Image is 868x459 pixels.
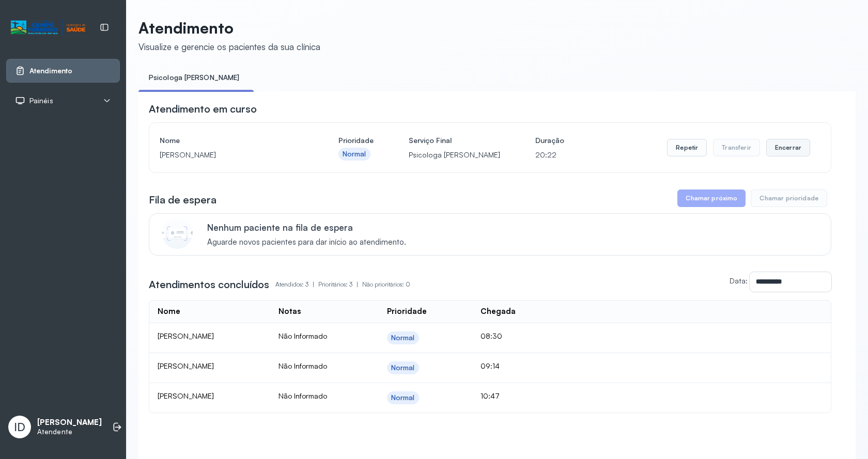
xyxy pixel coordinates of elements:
div: Visualize e gerencie os pacientes da sua clínica [138,41,320,52]
p: Atendidos: 3 [275,277,318,292]
button: Chamar prioridade [751,189,827,207]
p: Atendente [37,428,102,436]
label: Data: [730,276,748,285]
div: Nome [158,307,180,316]
p: Não prioritários: 0 [362,277,410,292]
p: Psicologa [PERSON_NAME] [409,148,500,162]
p: [PERSON_NAME] [37,418,102,428]
h4: Nome [160,133,303,148]
a: Atendimento [15,66,111,76]
span: Painéis [29,97,53,105]
div: Normal [391,363,415,372]
span: [PERSON_NAME] [158,361,214,370]
div: Prioridade [387,307,427,316]
span: 08:30 [481,331,502,340]
h4: Duração [535,133,564,148]
span: [PERSON_NAME] [158,331,214,340]
h3: Atendimento em curso [149,102,257,116]
h3: Fila de espera [149,193,216,207]
h3: Atendimentos concluídos [149,277,269,292]
span: Não Informado [278,391,327,400]
img: Imagem de CalloutCard [162,218,193,249]
span: [PERSON_NAME] [158,391,214,400]
button: Repetir [667,139,707,156]
div: Chegada [481,307,516,316]
div: Notas [278,307,301,316]
div: Normal [391,334,415,342]
button: Transferir [713,139,760,156]
span: Atendimento [29,67,72,75]
h4: Serviço Final [409,133,500,148]
span: | [313,280,314,288]
span: 10:47 [481,391,500,400]
p: 20:22 [535,148,564,162]
div: Normal [343,150,366,159]
div: Normal [391,393,415,402]
p: [PERSON_NAME] [160,148,303,162]
span: | [357,280,358,288]
p: Atendimento [138,19,320,37]
span: Não Informado [278,361,327,370]
button: Chamar próximo [677,189,746,207]
span: Não Informado [278,331,327,340]
button: Encerrar [766,139,810,156]
span: 09:14 [481,361,500,370]
img: Logotipo do estabelecimento [11,19,85,36]
h4: Prioridade [338,133,374,148]
span: Aguarde novos pacientes para dar início ao atendimento. [207,238,406,247]
p: Nenhum paciente na fila de espera [207,222,406,233]
p: Prioritários: 3 [318,277,362,292]
a: Psicologa [PERSON_NAME] [138,69,250,86]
